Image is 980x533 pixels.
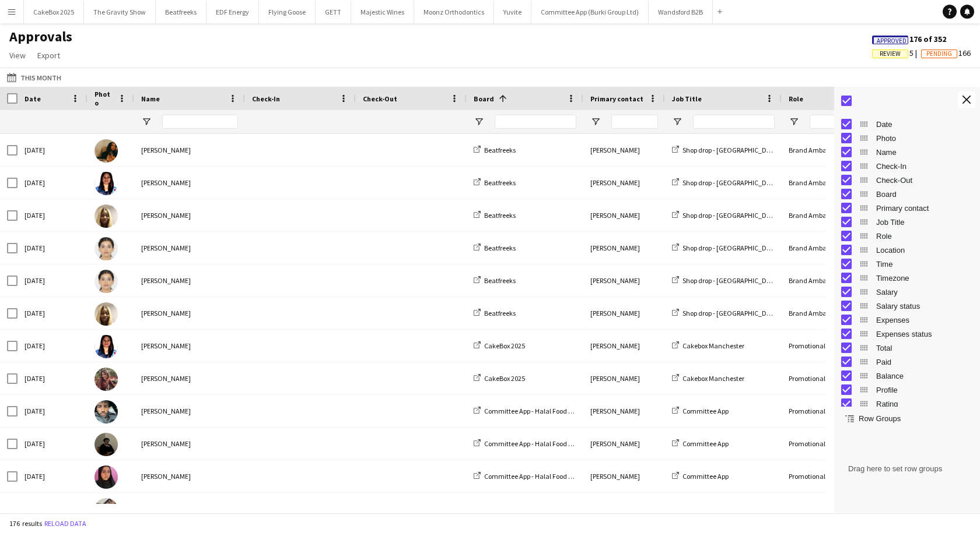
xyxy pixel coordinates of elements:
span: 5 [872,48,921,58]
input: Board Filter Input [495,115,576,129]
div: Board Column [834,187,980,201]
span: Export [37,50,60,61]
span: Primary contact [876,204,973,213]
img: Mahamedqadar Osman [94,433,118,456]
input: Primary contact Filter Input [611,115,658,129]
a: Cakebox Manchester [672,374,744,383]
button: Reload data [42,517,89,530]
span: Photo [94,90,113,107]
div: [PERSON_NAME] [583,395,665,427]
div: Column List 24 Columns [834,117,980,453]
div: [DATE] [17,264,87,296]
span: Check-Out [876,176,973,185]
button: Open Filter Menu [672,117,682,127]
div: Total Column [834,341,980,355]
a: Cakebox Manchester [672,341,744,350]
input: Name Filter Input [162,115,238,129]
a: Shop drop - [GEOGRAPHIC_DATA] [672,309,780,317]
div: [PERSON_NAME] [583,428,665,460]
img: Varnika Vaid [94,270,118,293]
a: Beatfreeks [474,211,516,220]
a: Export [33,48,65,63]
div: Salary status Column [834,299,980,313]
div: Promotional Staffing (Brand Ambassadors) [782,395,898,427]
button: Open Filter Menu [590,117,601,127]
a: CakeBox 2025 [474,374,525,383]
span: Salary status [876,302,973,310]
span: Total [876,344,973,352]
span: Job Title [876,218,973,227]
div: Timezone Column [834,271,980,285]
img: Varnika Vaid [94,237,118,260]
span: Primary contact [590,94,643,103]
div: [DATE] [17,232,87,264]
button: Majestic Wines [351,1,414,23]
div: [PERSON_NAME] [583,264,665,296]
button: Committee App (Burki Group Ltd) [531,1,649,23]
a: Beatfreeks [474,243,516,252]
button: GETT [316,1,351,23]
span: Photo [876,134,973,143]
span: Expenses [876,316,973,324]
div: [DATE] [17,330,87,362]
span: Committee App [682,439,729,448]
div: [DATE] [17,199,87,231]
span: Approved [877,37,907,45]
div: Promotional Staffing (Brand Ambassadors) [782,362,898,394]
button: Moonz Orthodontics [414,1,494,23]
span: Shop drop - [GEOGRAPHIC_DATA] [682,243,780,252]
span: Job Title [672,94,702,103]
a: Shop drop - [GEOGRAPHIC_DATA] [672,276,780,285]
a: Committee App [672,407,729,415]
span: Row Groups [859,414,901,423]
div: Promotional Staffing (Brand Ambassadors) [782,493,898,525]
button: The Gravity Show [84,1,156,23]
span: Shop drop - [GEOGRAPHIC_DATA] [682,178,780,187]
div: [PERSON_NAME] [583,297,665,329]
span: CakeBox 2025 [484,341,525,350]
div: [PERSON_NAME] [583,330,665,362]
div: [PERSON_NAME] [583,134,665,166]
a: Beatfreeks [474,178,516,187]
div: Row Groups [834,424,980,513]
div: [PERSON_NAME] [134,134,245,166]
div: [DATE] [17,134,87,166]
div: Promotional Staffing (Brand Ambassadors) [782,330,898,362]
a: Shop drop - [GEOGRAPHIC_DATA] [672,178,780,187]
span: 176 of 352 [872,34,946,44]
span: Name [876,148,973,157]
div: [PERSON_NAME] [134,232,245,264]
span: Date [24,94,41,103]
div: [PERSON_NAME] [134,199,245,231]
span: Committee App [682,407,729,415]
img: Manasa Amarnath [94,335,118,358]
img: Moyrom Rujena [94,498,118,521]
div: Expenses status Column [834,327,980,341]
span: Shop drop - [GEOGRAPHIC_DATA] [682,211,780,220]
span: Beatfreeks [484,211,516,220]
span: Pending [926,50,952,58]
button: Yuvite [494,1,531,23]
img: Manasa Amarnath [94,172,118,195]
img: Riab Shaikh [94,139,118,163]
span: View [9,50,26,61]
span: Beatfreeks [484,178,516,187]
div: [PERSON_NAME] [134,264,245,296]
div: [PERSON_NAME] [134,460,245,492]
span: Timezone [876,274,973,283]
div: Rating Column [834,397,980,411]
button: Flying Goose [259,1,316,23]
button: Open Filter Menu [789,117,799,127]
div: Name Column [834,145,980,159]
div: [PERSON_NAME] [134,428,245,460]
span: Beatfreeks [484,309,516,317]
span: Check-Out [363,94,397,103]
span: Board [474,94,494,103]
span: Balance [876,372,973,380]
a: Shop drop - [GEOGRAPHIC_DATA] [672,146,780,154]
img: Shreya Singh [94,368,118,391]
span: 166 [921,48,971,58]
a: Committee App - Halal Food Festival [474,407,591,415]
span: CakeBox 2025 [484,374,525,383]
span: Beatfreeks [484,243,516,252]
